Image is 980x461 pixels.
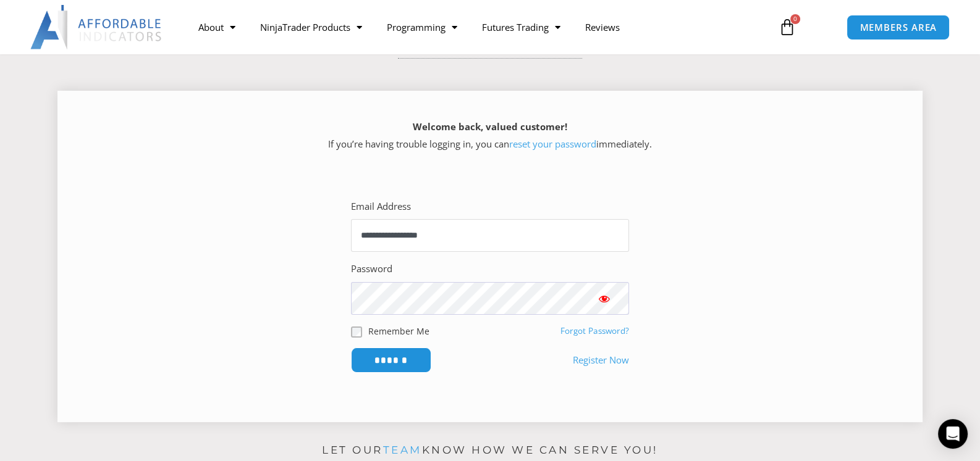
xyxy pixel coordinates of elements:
a: Forgot Password? [560,325,629,336]
a: reset your password [509,138,596,150]
a: MEMBERS AREA [847,15,950,40]
button: Show password [580,282,629,315]
a: Register Now [573,352,629,369]
strong: Welcome back, valued customer! [413,120,567,133]
a: NinjaTrader Products [248,13,374,41]
div: Open Intercom Messenger [938,419,968,449]
nav: Menu [186,13,764,41]
a: team [383,444,422,456]
label: Email Address [351,198,411,215]
label: Password [351,260,392,278]
a: About [186,13,248,41]
a: Reviews [573,13,632,41]
p: Let our know how we can serve you! [57,441,923,460]
span: 0 [790,14,800,24]
a: Futures Trading [470,13,573,41]
p: If you’re having trouble logging in, you can immediately. [79,118,901,153]
label: Remember Me [368,325,429,338]
img: LogoAI | Affordable Indicators – NinjaTrader [30,5,163,49]
a: 0 [760,9,814,45]
span: MEMBERS AREA [860,23,937,32]
a: Programming [374,13,470,41]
